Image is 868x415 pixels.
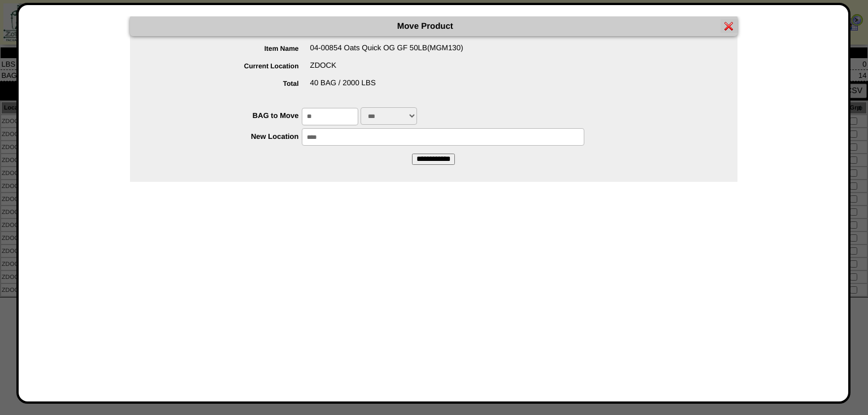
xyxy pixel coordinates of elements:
label: New Location [153,132,302,141]
img: error.gif [724,21,734,30]
label: Item Name [153,45,310,53]
div: Move Product [130,16,737,36]
label: BAG to Move [153,111,302,120]
div: ZDOCK [153,61,737,78]
div: 40 BAG / 2000 LBS [153,78,737,96]
div: 04-00854 Oats Quick OG GF 50LB(MGM130) [153,43,737,61]
label: Total [153,80,310,88]
label: Current Location [153,62,310,70]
